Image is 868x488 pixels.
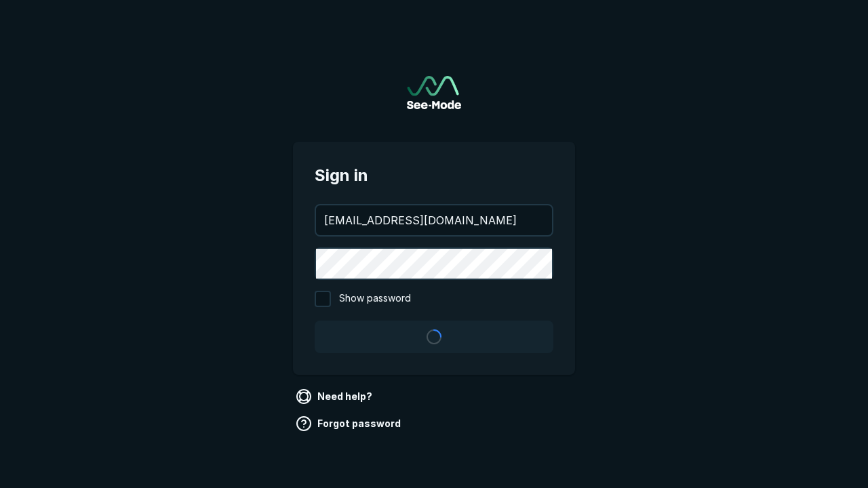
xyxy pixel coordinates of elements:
a: Need help? [293,386,378,407]
span: Show password [339,291,411,307]
span: Sign in [315,163,553,188]
a: Go to sign in [407,76,461,109]
input: your@email.com [316,205,552,235]
a: Forgot password [293,413,406,434]
img: See-Mode Logo [407,76,461,109]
